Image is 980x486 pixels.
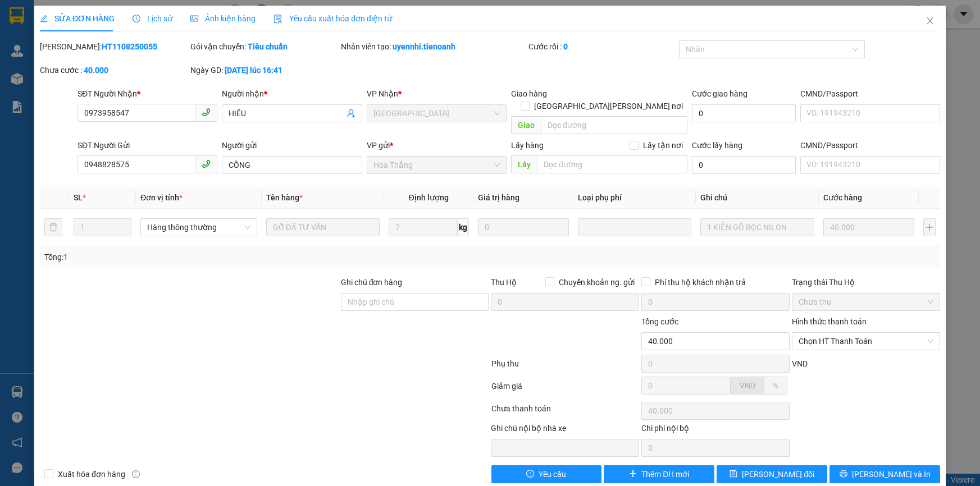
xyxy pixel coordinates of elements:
[530,100,687,112] span: [GEOGRAPHIC_DATA][PERSON_NAME] nơi
[491,422,639,439] div: Ghi chú nội bộ nhà xe
[696,187,818,209] th: Ghi chú
[478,193,519,202] span: Giá trị hàng
[490,402,641,422] div: Chưa thanh toán
[490,357,641,377] div: Phụ thu
[367,89,398,98] span: VP Nhận
[248,42,288,51] b: Tiêu chuẩn
[202,108,211,117] span: phone
[641,422,790,439] div: Chi phí nội bộ
[102,42,157,51] b: HT1108250055
[629,470,637,479] span: plus
[792,276,940,288] div: Trạng thái Thu Hộ
[132,470,140,478] span: info-circle
[53,468,130,480] span: Xuất hóa đơn hàng
[266,193,303,202] span: Tên hàng
[478,218,569,236] input: 0
[926,16,935,25] span: close
[84,66,108,75] b: 40.000
[490,380,641,400] div: Giảm giá
[491,278,517,287] span: Thu Hộ
[717,465,827,483] button: save[PERSON_NAME] đổi
[792,317,867,326] label: Hình thức thanh toán
[730,470,737,479] span: save
[641,317,678,326] span: Tổng cước
[44,251,379,263] div: Tổng: 1
[692,104,796,122] input: Cước giao hàng
[537,155,687,173] input: Dọc đường
[641,468,689,480] span: Thêm ĐH mới
[792,359,808,368] span: VND
[700,218,814,236] input: Ghi Chú
[650,276,750,288] span: Phí thu hộ khách nhận trả
[140,193,183,202] span: Đơn vị tính
[341,278,403,287] label: Ghi chú đơn hàng
[341,293,489,311] input: Ghi chú đơn hàng
[692,89,747,98] label: Cước giao hàng
[800,88,940,100] div: CMND/Passport
[190,40,339,53] div: Gói vận chuyển:
[840,470,847,479] span: printer
[409,193,449,202] span: Định lượng
[799,294,933,310] span: Chưa thu
[44,218,62,236] button: delete
[800,139,940,152] div: CMND/Passport
[147,219,250,236] span: Hàng thông thường
[341,40,527,53] div: Nhân viên tạo:
[393,42,455,51] b: uyennhi.tienoanh
[274,15,282,24] img: icon
[511,141,544,150] span: Lấy hàng
[202,159,211,168] span: phone
[563,42,568,51] b: 0
[266,218,380,236] input: VD: Bàn, Ghế
[829,465,940,483] button: printer[PERSON_NAME] và In
[190,15,198,22] span: picture
[528,40,677,53] div: Cước rồi :
[491,465,602,483] button: exclamation-circleYêu cầu
[190,64,339,76] div: Ngày GD:
[511,116,541,134] span: Giao
[40,40,188,53] div: [PERSON_NAME]:
[692,156,796,174] input: Cước lấy hàng
[222,139,362,152] div: Người gửi
[373,105,500,122] span: Thủ Đức
[923,218,936,236] button: plus
[347,109,355,118] span: user-add
[773,381,778,390] span: %
[511,155,537,173] span: Lấy
[222,88,362,100] div: Người nhận
[190,14,256,23] span: Ảnh kiện hàng
[78,88,217,100] div: SĐT Người Nhận
[799,333,933,350] span: Chọn HT Thanh Toán
[40,15,48,22] span: edit
[373,157,500,173] span: Hòa Thắng
[539,468,566,480] span: Yêu cầu
[133,15,140,22] span: clock-circle
[78,139,217,152] div: SĐT Người Gửi
[526,470,534,479] span: exclamation-circle
[133,14,172,23] span: Lịch sử
[914,6,946,37] button: Close
[458,218,469,236] span: kg
[40,64,188,76] div: Chưa cước :
[852,468,931,480] span: [PERSON_NAME] và In
[604,465,714,483] button: plusThêm ĐH mới
[511,89,547,98] span: Giao hàng
[367,139,507,152] div: VP gửi
[541,116,687,134] input: Dọc đường
[554,276,639,288] span: Chuyển khoản ng. gửi
[639,139,687,152] span: Lấy tận nơi
[40,14,115,23] span: SỬA ĐƠN HÀNG
[742,468,814,480] span: [PERSON_NAME] đổi
[823,193,862,202] span: Cước hàng
[740,381,755,390] span: VND
[274,14,392,23] span: Yêu cầu xuất hóa đơn điện tử
[74,193,83,202] span: SL
[823,218,915,236] input: 0
[692,141,742,150] label: Cước lấy hàng
[573,187,696,209] th: Loại phụ phí
[225,66,282,75] b: [DATE] lúc 16:41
